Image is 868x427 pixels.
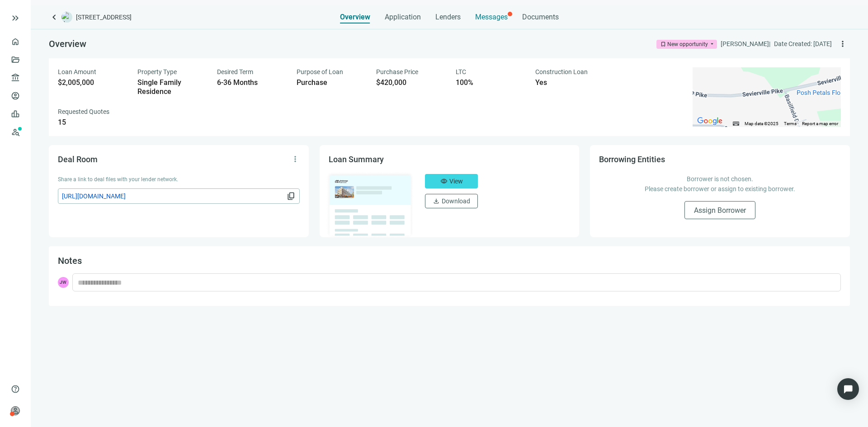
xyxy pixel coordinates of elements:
span: person [11,406,20,415]
div: Date Created: [DATE] [774,39,832,49]
span: help [11,385,20,394]
img: dealOverviewImg [326,171,415,238]
span: Loan Amount [58,68,96,75]
span: Download [442,197,470,205]
span: Desired Term [217,68,253,75]
div: Open Intercom Messenger [837,378,859,400]
span: account_balance [11,73,17,82]
button: more_vert [288,152,302,166]
span: Property Type [137,68,177,75]
button: keyboard_double_arrow_right [10,13,21,23]
div: Purchase [297,78,365,87]
span: JW [58,277,69,288]
div: Single Family Residence [137,78,206,96]
div: 15 [58,118,127,127]
span: Overview [340,13,370,22]
div: 100% [456,78,524,87]
span: more_vert [838,39,847,48]
p: Please create borrower or assign to existing borrower. [608,184,832,194]
div: 6-36 Months [217,78,286,87]
button: visibilityView [425,174,478,188]
div: New opportunity [667,40,708,49]
span: Purchase Price [376,68,418,75]
span: Assign Borrower [694,206,746,215]
button: Keyboard shortcuts [733,121,739,127]
span: Borrowing Entities [599,155,665,164]
img: deal-logo [61,12,72,23]
span: Purpose of Loan [297,68,343,75]
span: Construction Loan [535,68,588,75]
span: Application [385,13,421,22]
span: [STREET_ADDRESS] [76,13,132,22]
span: Requested Quotes [58,108,109,115]
a: Report a map error [802,121,838,126]
span: Loan Summary [329,155,384,164]
span: more_vert [291,155,300,164]
div: $2,005,000 [58,78,127,87]
a: Open this area in Google Maps (opens a new window) [695,115,725,127]
a: keyboard_arrow_left [49,12,60,23]
div: Yes [535,78,604,87]
span: [URL][DOMAIN_NAME] [62,191,285,201]
button: downloadDownload [425,194,478,208]
span: LTC [456,68,466,75]
span: download [433,197,440,205]
a: Terms (opens in new tab) [784,121,797,126]
span: View [449,178,463,185]
span: Share a link to deal files with your lender network. [58,176,178,183]
span: Deal Room [58,155,98,164]
img: Google [695,115,725,127]
button: Assign Borrower [684,201,755,219]
div: [PERSON_NAME] | [721,39,770,49]
button: more_vert [835,37,850,51]
span: Map data ©2025 [745,121,778,126]
span: Messages [475,13,508,21]
span: Overview [49,38,86,49]
span: Lenders [435,13,461,22]
span: Documents [522,13,559,22]
span: content_copy [287,192,296,201]
span: Notes [58,255,82,266]
p: Borrower is not chosen. [608,174,832,184]
span: bookmark [660,41,666,47]
span: visibility [440,178,448,185]
div: $420,000 [376,78,445,87]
